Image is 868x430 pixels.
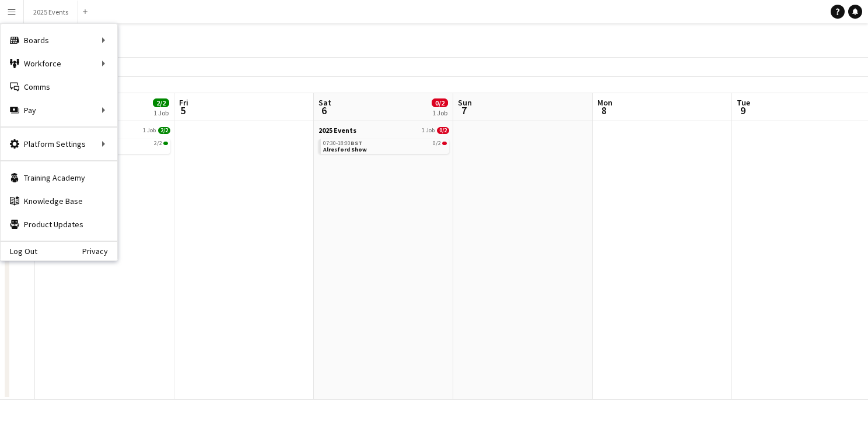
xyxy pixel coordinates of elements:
span: 0/2 [432,98,448,107]
div: Platform Settings [1,132,117,156]
span: 0/2 [442,142,447,145]
a: 2025 Events1 Job0/2 [318,126,449,135]
span: 6 [317,104,331,117]
span: 1 Job [422,127,435,134]
div: Workforce [1,52,117,75]
span: 2/2 [158,127,170,134]
span: 2025 Events [318,126,356,135]
a: Comms [1,75,117,98]
span: 7 [456,104,472,117]
span: 2/2 [154,140,162,146]
span: Tue [737,97,750,108]
span: 1 Job [143,127,156,134]
span: Sat [318,97,331,108]
span: Sun [458,97,472,108]
a: Log Out [1,246,37,256]
div: Boards [1,29,117,52]
span: Alresford Show [323,146,367,153]
span: 8 [596,104,612,117]
span: BST [351,139,362,147]
button: 2025 Events [24,1,78,23]
div: Pay [1,98,117,122]
a: Product Updates [1,213,117,236]
a: Knowledge Base [1,189,117,213]
div: 1 Job [432,108,447,117]
span: 2/2 [153,98,169,107]
a: Training Academy [1,166,117,189]
a: 07:30-18:00BST0/2Alresford Show [323,139,447,153]
span: Mon [597,97,612,108]
span: 07:30-18:00 [323,140,362,146]
span: 9 [735,104,750,117]
span: Fri [179,97,188,108]
span: 0/2 [437,127,449,134]
a: Privacy [82,246,117,256]
div: 2025 Events1 Job0/207:30-18:00BST0/2Alresford Show [318,126,449,156]
div: 1 Job [153,108,169,117]
span: 5 [177,104,188,117]
span: 2/2 [163,142,168,145]
span: 0/2 [433,140,441,146]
